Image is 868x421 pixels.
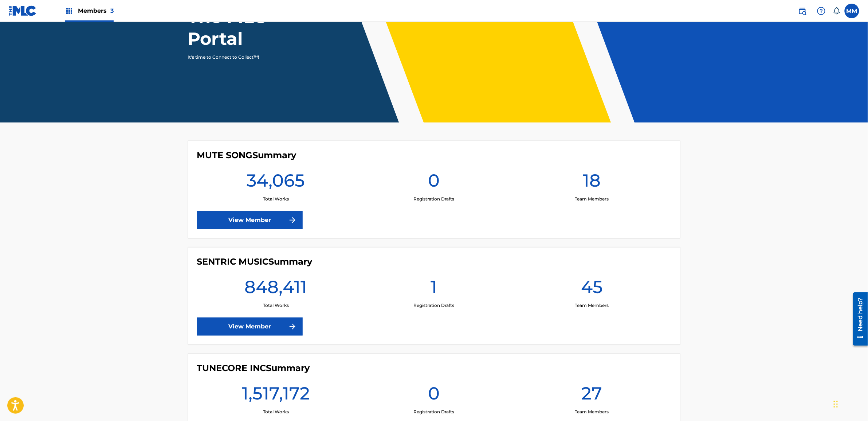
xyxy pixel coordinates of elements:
[798,7,807,15] img: search
[428,382,440,409] h1: 0
[817,7,826,15] img: help
[242,382,310,409] h1: 1,517,172
[413,409,454,415] p: Registration Drafts
[428,169,440,196] h1: 0
[413,302,454,309] p: Registration Drafts
[431,276,437,302] h1: 1
[581,276,603,302] h1: 45
[575,409,609,415] p: Team Members
[288,216,297,225] img: f7272a7cc735f4ea7f67.svg
[263,196,289,202] p: Total Works
[197,256,313,267] h4: SENTRIC MUSIC
[188,54,314,61] p: It's time to Connect to Collect™!
[78,7,114,15] span: Members
[583,169,601,196] h1: 18
[575,302,609,309] p: Team Members
[814,4,829,18] div: Help
[582,382,602,409] h1: 27
[263,409,289,415] p: Total Works
[110,7,114,14] span: 3
[197,211,303,229] a: View Member
[197,150,296,161] h4: MUTE SONG
[247,169,305,196] h1: 34,065
[288,322,297,331] img: f7272a7cc735f4ea7f67.svg
[575,196,609,202] p: Team Members
[413,196,454,202] p: Registration Drafts
[848,290,868,348] iframe: Resource Center
[834,393,838,415] div: Drag
[833,7,840,15] div: Notifications
[9,5,37,16] img: MLC Logo
[197,363,310,374] h4: TUNECORE INC
[263,302,289,309] p: Total Works
[244,276,307,302] h1: 848,411
[65,7,74,15] img: Top Rightsholders
[832,386,868,421] iframe: Chat Widget
[795,4,810,18] a: Public Search
[197,317,303,336] a: View Member
[845,4,859,18] div: User Menu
